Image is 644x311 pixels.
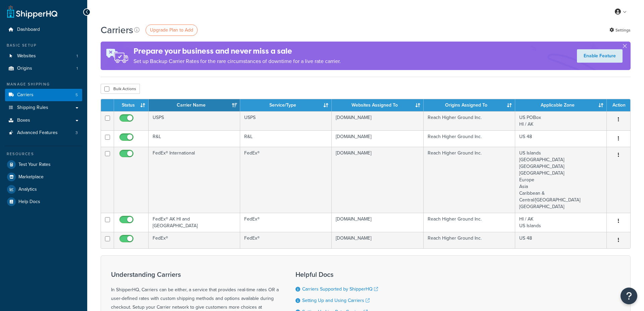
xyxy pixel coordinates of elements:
th: Service/Type: activate to sort column ascending [240,99,332,111]
th: Status: activate to sort column ascending [114,99,149,111]
li: Origins [5,62,82,75]
div: Basic Setup [5,43,82,48]
a: Upgrade Plan to Add [146,24,198,36]
a: Analytics [5,183,82,195]
td: US POBox HI / AK [515,111,607,130]
th: Origins Assigned To: activate to sort column ascending [424,99,515,111]
td: Reach Higher Ground Inc. [424,147,515,213]
td: [DOMAIN_NAME] [332,232,423,248]
td: US Islands [GEOGRAPHIC_DATA] [GEOGRAPHIC_DATA] [GEOGRAPHIC_DATA] Europe Asia Caribbean & Central/... [515,147,607,213]
a: Shipping Rules [5,102,82,114]
td: R&L [149,130,240,147]
span: Analytics [18,187,37,192]
span: Shipping Rules [17,105,48,111]
td: Reach Higher Ground Inc. [424,130,515,147]
td: R&L [240,130,332,147]
td: Reach Higher Ground Inc. [424,111,515,130]
h3: Helpful Docs [296,271,383,278]
td: [DOMAIN_NAME] [332,213,423,232]
span: Marketplace [18,174,44,180]
li: Advanced Features [5,127,82,139]
td: US 48 [515,232,607,248]
img: ad-rules-rateshop-fe6ec290ccb7230408bd80ed9643f0289d75e0ffd9eb532fc0e269fcd187b520.png [101,42,133,70]
td: [DOMAIN_NAME] [332,147,423,213]
li: Carriers [5,89,82,101]
td: FedEx® [240,213,332,232]
span: 3 [75,130,78,136]
h3: Understanding Carriers [111,271,279,278]
span: 1 [76,53,78,59]
td: USPS [240,111,332,130]
span: 1 [76,66,78,71]
span: Carriers [17,92,34,98]
td: Reach Higher Ground Inc. [424,213,515,232]
span: Websites [17,53,36,59]
td: HI / AK US Islands [515,213,607,232]
td: FedEx® International [149,147,240,213]
td: FedEx® [149,232,240,248]
a: ShipperHQ Home [7,5,57,18]
td: [DOMAIN_NAME] [332,111,423,130]
a: Dashboard [5,23,82,36]
td: US 48 [515,130,607,147]
span: Test Your Rates [18,162,51,168]
a: Advanced Features 3 [5,127,82,139]
a: Websites 1 [5,50,82,62]
a: Settings [609,25,631,35]
td: [DOMAIN_NAME] [332,130,423,147]
span: 5 [75,92,78,98]
a: Carriers Supported by ShipperHQ [302,286,378,293]
p: Set up Backup Carrier Rates for the rare circumstances of downtime for a live rate carrier. [133,57,341,66]
span: Advanced Features [17,130,58,136]
td: Reach Higher Ground Inc. [424,232,515,248]
a: Setting Up and Using Carriers [302,297,370,304]
th: Action [607,99,630,111]
span: Dashboard [17,27,40,33]
td: FedEx® AK HI and [GEOGRAPHIC_DATA] [149,213,240,232]
h1: Carriers [101,23,133,37]
span: Origins [17,66,32,71]
li: Websites [5,50,82,62]
button: Open Resource Center [621,288,637,304]
th: Websites Assigned To: activate to sort column ascending [332,99,423,111]
th: Carrier Name: activate to sort column ascending [149,99,240,111]
a: Enable Feature [577,49,623,63]
td: FedEx® [240,232,332,248]
a: Boxes [5,114,82,127]
a: Test Your Rates [5,159,82,171]
a: Marketplace [5,171,82,183]
th: Applicable Zone: activate to sort column ascending [515,99,607,111]
button: Bulk Actions [101,84,140,94]
a: Origins 1 [5,62,82,75]
div: Resources [5,151,82,157]
h4: Prepare your business and never miss a sale [133,46,341,57]
a: Help Docs [5,196,82,208]
span: Boxes [17,118,30,123]
span: Upgrade Plan to Add [150,26,193,34]
span: Help Docs [18,199,40,205]
div: Manage Shipping [5,81,82,87]
td: FedEx® [240,147,332,213]
a: Carriers 5 [5,89,82,101]
td: USPS [149,111,240,130]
